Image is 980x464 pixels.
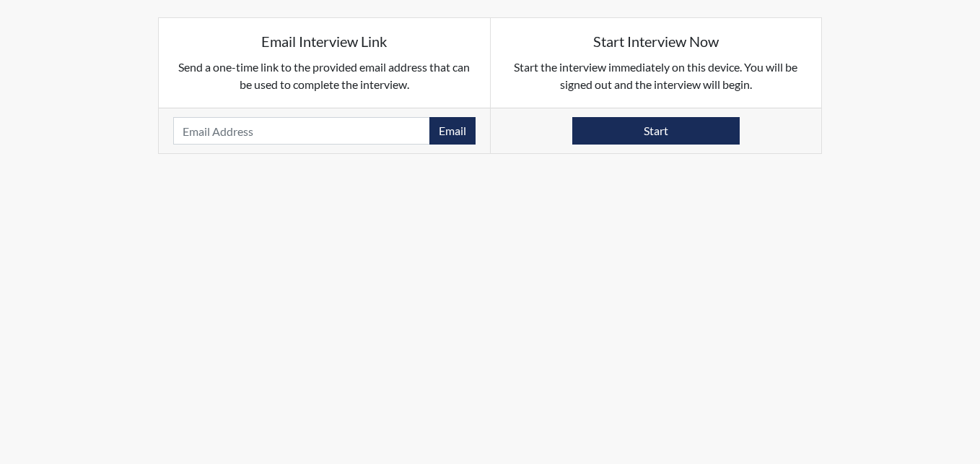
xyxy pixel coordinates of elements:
[429,117,476,145] button: Email
[572,117,740,145] button: Start
[173,59,476,93] p: Send a one-time link to the provided email address that can be used to complete the interview.
[173,33,476,50] h5: Email Interview Link
[173,117,430,145] input: Email Address
[505,59,808,93] p: Start the interview immediately on this device. You will be signed out and the interview will begin.
[505,33,808,50] h5: Start Interview Now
